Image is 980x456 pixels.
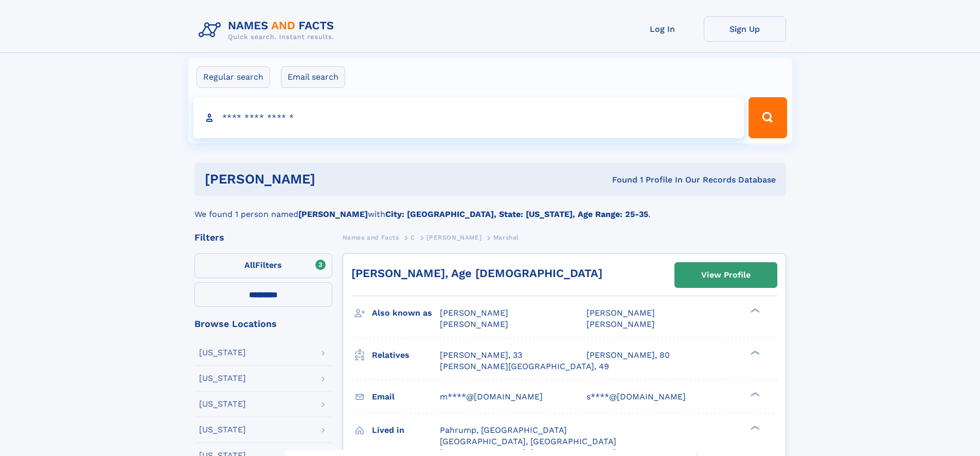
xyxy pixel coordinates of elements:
[748,424,760,431] div: ❯
[194,319,332,329] div: Browse Locations
[199,400,246,408] div: [US_STATE]
[244,260,255,270] span: All
[372,388,440,406] h3: Email
[298,209,368,219] b: [PERSON_NAME]
[704,16,786,42] a: Sign Up
[343,231,399,244] a: Names and Facts
[586,308,655,318] span: [PERSON_NAME]
[464,174,776,186] div: Found 1 Profile In Our Records Database
[194,233,332,242] div: Filters
[749,97,787,138] button: Search Button
[199,426,246,434] div: [US_STATE]
[748,391,760,397] div: ❯
[440,436,616,446] span: [GEOGRAPHIC_DATA], [GEOGRAPHIC_DATA]
[748,349,760,356] div: ❯
[675,263,777,287] a: View Profile
[440,361,609,372] a: [PERSON_NAME][GEOGRAPHIC_DATA], 49
[194,196,786,221] div: We found 1 person named with .
[701,263,751,287] div: View Profile
[748,307,760,314] div: ❯
[426,234,482,241] span: [PERSON_NAME]
[372,346,440,364] h3: Relatives
[426,231,482,244] a: [PERSON_NAME]
[493,234,519,241] span: Marshal
[193,97,744,138] input: search input
[372,304,440,322] h3: Also known as
[411,234,415,241] span: C
[281,66,345,88] label: Email search
[440,308,508,318] span: [PERSON_NAME]
[205,173,464,186] h1: [PERSON_NAME]
[194,253,332,278] label: Filters
[440,350,522,361] a: [PERSON_NAME], 33
[372,422,440,439] h3: Lived in
[199,349,246,357] div: [US_STATE]
[385,209,648,219] b: City: [GEOGRAPHIC_DATA], State: [US_STATE], Age Range: 25-35
[621,16,704,42] a: Log In
[194,16,343,44] img: Logo Names and Facts
[440,425,567,435] span: Pahrump, [GEOGRAPHIC_DATA]
[586,350,670,361] a: [PERSON_NAME], 80
[197,66,270,88] label: Regular search
[199,374,246,382] div: [US_STATE]
[351,267,602,280] a: [PERSON_NAME], Age [DEMOGRAPHIC_DATA]
[586,319,655,329] span: [PERSON_NAME]
[411,231,415,244] a: C
[440,319,508,329] span: [PERSON_NAME]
